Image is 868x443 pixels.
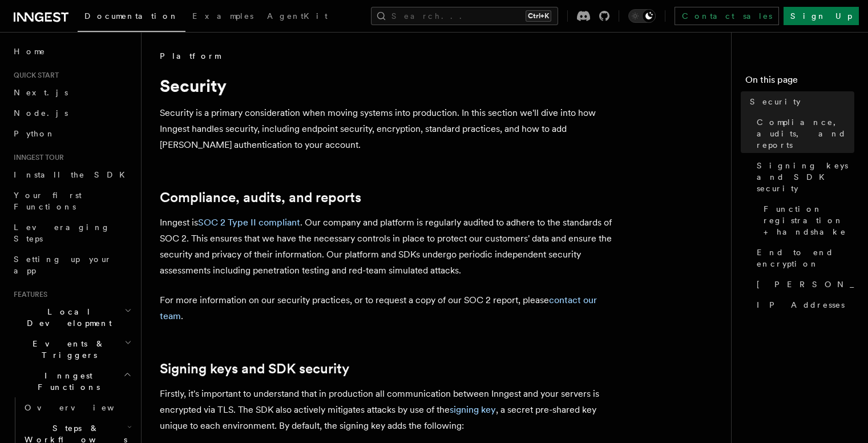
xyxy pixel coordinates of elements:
[9,301,134,333] button: Local Development
[759,199,854,242] a: Function registration + handshake
[9,123,134,144] a: Python
[9,370,123,393] span: Inngest Functions
[260,3,334,31] a: AgentKit
[9,217,134,249] a: Leveraging Steps
[20,397,134,418] a: Overview
[160,75,616,96] h1: Security
[9,71,59,80] span: Quick start
[78,3,185,32] a: Documentation
[757,247,854,269] span: End to end encryption
[25,403,142,412] span: Overview
[450,404,496,415] a: signing key
[752,155,854,199] a: Signing keys and SDK security
[267,11,328,21] span: AgentKit
[628,9,656,23] button: Toggle dark mode
[750,96,801,107] span: Security
[752,274,854,295] a: [PERSON_NAME]
[9,153,64,162] span: Inngest tour
[160,386,616,434] p: Firstly, it's important to understand that in production all communication between Inngest and yo...
[371,7,558,25] button: Search...Ctrl+K
[784,7,859,25] a: Sign Up
[160,361,349,377] a: Signing keys and SDK security
[9,290,47,299] span: Features
[9,82,134,103] a: Next.js
[9,333,134,365] button: Events & Triggers
[752,242,854,274] a: End to end encryption
[14,255,112,275] span: Setting up your app
[675,7,779,25] a: Contact sales
[9,249,134,281] a: Setting up your app
[14,223,110,243] span: Leveraging Steps
[757,160,854,194] span: Signing keys and SDK security
[14,170,132,179] span: Install the SDK
[160,105,616,153] p: Security is a primary consideration when moving systems into production. In this section we'll di...
[9,185,134,217] a: Your first Functions
[745,91,854,112] a: Security
[198,217,300,228] a: SOC 2 Type II compliant
[9,103,134,123] a: Node.js
[160,215,616,279] p: Inngest is . Our company and platform is regularly audited to adhere to the standards of SOC 2. T...
[192,11,253,21] span: Examples
[160,190,361,206] a: Compliance, audits, and reports
[764,203,854,237] span: Function registration + handshake
[9,306,124,329] span: Local Development
[185,3,260,31] a: Examples
[14,108,68,118] span: Node.js
[160,50,220,62] span: Platform
[757,116,854,151] span: Compliance, audits, and reports
[9,164,134,185] a: Install the SDK
[757,299,845,311] span: IP Addresses
[9,41,134,62] a: Home
[752,295,854,315] a: IP Addresses
[14,46,46,57] span: Home
[14,88,68,97] span: Next.js
[526,10,551,22] kbd: Ctrl+K
[9,338,124,361] span: Events & Triggers
[9,365,134,397] button: Inngest Functions
[14,129,55,138] span: Python
[752,112,854,155] a: Compliance, audits, and reports
[84,11,179,21] span: Documentation
[745,73,854,91] h4: On this page
[14,191,82,211] span: Your first Functions
[160,292,616,324] p: For more information on our security practices, or to request a copy of our SOC 2 report, please .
